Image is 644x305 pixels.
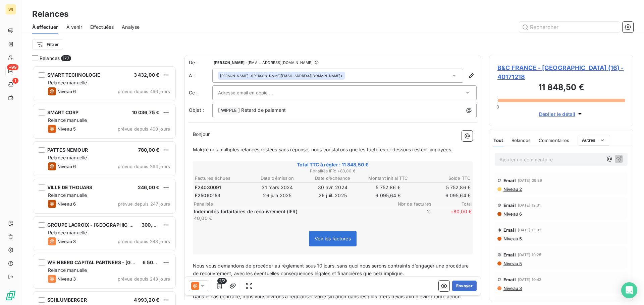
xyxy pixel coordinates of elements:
[12,78,18,84] span: 1
[7,64,18,70] span: +99
[47,184,92,190] span: VILLE DE THOUARS
[195,184,221,191] span: F24030091
[66,24,82,30] span: À venir
[57,201,76,207] span: Niveau 6
[118,164,170,169] span: prévue depuis 264 jours
[496,104,499,109] span: 0
[61,55,71,61] span: 177
[220,73,249,78] span: [PERSON_NAME]
[238,107,286,113] span: ] Retard de paiement
[315,236,351,241] span: Voir les factures
[195,192,220,199] span: F25060153
[390,208,430,222] span: 2
[57,89,76,94] span: Niveau 6
[519,22,620,32] input: Rechercher
[503,211,522,217] span: Niveau 6
[48,117,87,123] span: Relance manuelle
[503,286,522,291] span: Niveau 3
[493,138,503,143] span: Tout
[48,155,87,160] span: Relance manuelle
[118,89,170,94] span: prévue depuis 496 jours
[305,175,360,182] th: Date d’échéance
[503,261,522,266] span: Niveau 5
[539,110,576,118] span: Déplier le détail
[452,281,477,291] button: Envoyer
[578,135,610,146] button: Autres
[142,222,163,228] span: 300,00 €
[220,73,343,78] div: <[PERSON_NAME][EMAIL_ADDRESS][DOMAIN_NAME]>
[48,192,87,198] span: Relance manuelle
[134,72,160,78] span: 3 432,00 €
[48,80,87,85] span: Relance manuelle
[57,126,76,132] span: Niveau 5
[143,259,168,265] span: 6 509,54 €
[503,252,516,257] span: Email
[391,201,431,207] span: Nbr de factures
[518,178,542,182] span: [DATE] 09:39
[503,227,516,233] span: Email
[47,259,186,265] span: WEINBERG CAPITAL PARTNERS - [GEOGRAPHIC_DATA] (75)
[416,175,471,182] th: Solde TTC
[431,208,472,222] span: + 80,00 €
[134,297,160,303] span: 4 993,20 €
[518,253,542,257] span: [DATE] 10:25
[503,203,516,208] span: Email
[47,222,154,228] span: GROUPE LACROIX - [GEOGRAPHIC_DATA] (75)
[305,192,360,199] td: 26 juil. 2025
[32,8,68,20] h3: Relances
[537,110,586,118] button: Déplier le détail
[118,239,170,244] span: prévue depuis 243 jours
[40,55,60,62] span: Relances
[218,107,220,113] span: [
[218,88,290,98] input: Adresse email en copie ...
[194,201,391,207] span: Pénalités
[193,131,210,137] span: Bonjour
[48,230,87,235] span: Relance manuelle
[132,109,159,115] span: 10 036,75 €
[361,192,416,199] td: 6 095,64 €
[305,184,360,191] td: 30 avr. 2024
[57,239,76,244] span: Niveau 3
[194,161,472,168] span: Total TTC à régler : 11 848,50 €
[194,208,388,215] p: Indemnités forfaitaires de recouvrement (IFR)
[250,192,305,199] td: 26 juin 2025
[246,61,313,65] span: - [EMAIL_ADDRESS][DOMAIN_NAME]
[497,63,625,81] span: B&C FRANCE - [GEOGRAPHIC_DATA] (16) - 40171218
[194,168,472,174] span: Pénalités IFR : + 80,00 €
[32,66,176,305] div: grid
[48,267,87,273] span: Relance manuelle
[118,126,170,132] span: prévue depuis 400 jours
[518,278,542,282] span: [DATE] 10:42
[217,278,227,284] span: 2/2
[518,203,541,207] span: [DATE] 12:31
[361,175,416,182] th: Montant initial TTC
[5,4,16,15] div: WI
[539,138,570,143] span: Commentaires
[90,24,114,30] span: Effectuées
[503,186,522,192] span: Niveau 2
[47,297,87,303] span: SCHLUMBERGER
[193,263,470,276] span: Nous vous demandons de procéder au règlement sous 10 jours, sans quoi nous serons contraints d’en...
[32,39,63,50] button: Filtrer
[220,107,238,115] span: WIPPLE
[138,147,159,153] span: 780,00 €
[361,184,416,191] td: 5 752,86 €
[512,138,531,143] span: Relances
[47,147,88,153] span: PATTES NEMOUR
[503,178,516,183] span: Email
[416,192,471,199] td: 6 095,64 €
[122,24,140,30] span: Analyse
[5,290,16,301] img: Logo LeanPay
[518,228,542,232] span: [DATE] 15:02
[138,184,159,190] span: 246,00 €
[503,236,522,241] span: Niveau 5
[250,184,305,191] td: 31 mars 2024
[497,81,625,95] h3: 11 848,50 €
[47,109,79,115] span: SMART CORP
[195,175,249,182] th: Factures échues
[118,276,170,282] span: prévue depuis 243 jours
[194,215,388,222] p: 40,00 €
[214,61,245,65] span: [PERSON_NAME]
[503,277,516,282] span: Email
[189,89,212,96] label: Cc :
